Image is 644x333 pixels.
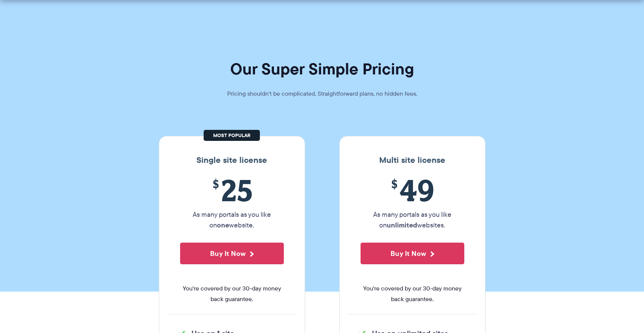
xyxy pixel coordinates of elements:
p: Pricing shouldn't be complicated. Straightforward plans, no hidden fees. [208,88,436,99]
h3: Single site license [167,155,297,165]
strong: one [217,220,229,230]
h3: Multi site license [347,155,478,165]
p: As many portals as you like on website. [180,209,284,230]
strong: unlimited [387,220,417,230]
p: As many portals as you like on websites. [361,209,464,230]
span: You're covered by our 30-day money back guarantee. [180,283,284,305]
span: 25 [180,173,284,207]
button: Buy It Now [180,243,284,264]
button: Buy It Now [361,243,464,264]
span: You're covered by our 30-day money back guarantee. [361,283,464,305]
span: 49 [361,173,464,207]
